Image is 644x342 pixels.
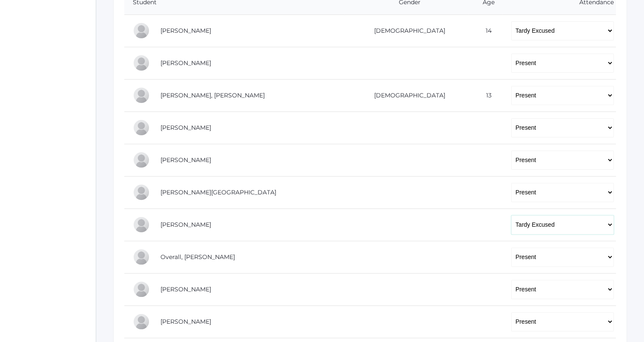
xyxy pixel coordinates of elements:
[468,14,503,47] td: 14
[160,221,211,228] a: [PERSON_NAME]
[133,216,150,233] div: Marissa Myers
[133,248,150,265] div: Chris Overall
[133,87,150,104] div: Presley Davenport
[160,318,211,325] a: [PERSON_NAME]
[344,79,469,111] td: [DEMOGRAPHIC_DATA]
[133,54,150,71] div: Eva Carr
[160,188,276,196] a: [PERSON_NAME][GEOGRAPHIC_DATA]
[133,184,150,201] div: Austin Hill
[160,285,211,293] a: [PERSON_NAME]
[160,27,211,34] a: [PERSON_NAME]
[160,91,265,99] a: [PERSON_NAME], [PERSON_NAME]
[160,253,235,261] a: Overall, [PERSON_NAME]
[133,22,150,39] div: Pierce Brozek
[468,79,503,111] td: 13
[133,119,150,136] div: LaRae Erner
[160,156,211,164] a: [PERSON_NAME]
[133,313,150,330] div: Emme Renz
[133,281,150,298] div: Olivia Puha
[160,59,211,67] a: [PERSON_NAME]
[160,124,211,131] a: [PERSON_NAME]
[133,151,150,168] div: Rachel Hayton
[344,14,469,47] td: [DEMOGRAPHIC_DATA]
